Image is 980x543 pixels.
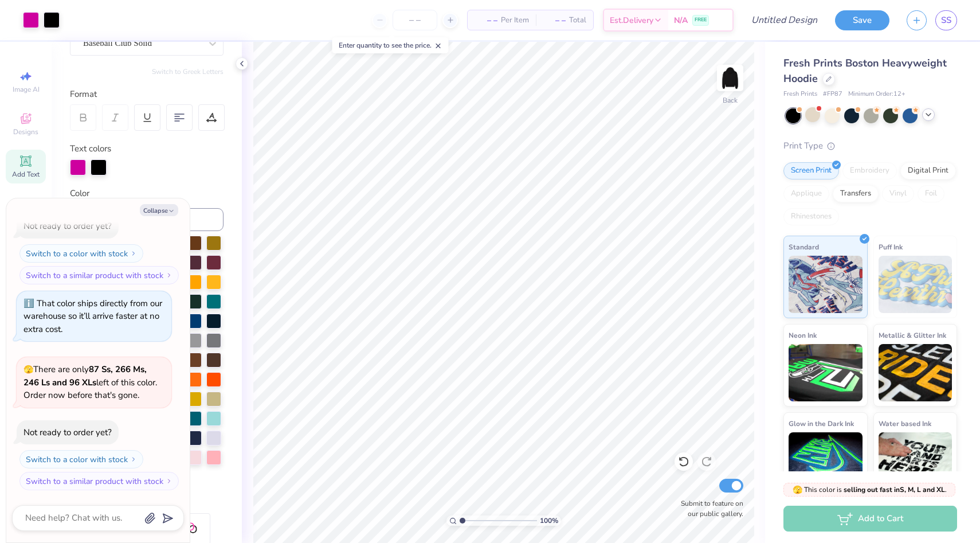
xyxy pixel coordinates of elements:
[166,272,173,279] img: Switch to a similar product with stock
[793,485,802,495] span: 🫣
[719,67,742,89] img: Back
[783,56,947,85] span: Fresh Prints Boston Heavyweight Hoodie
[540,515,558,526] span: 100 %
[879,344,952,401] img: Metallic & Glitter Ink
[130,250,137,257] img: Switch to a color with stock
[695,16,707,24] span: FREE
[900,162,956,179] div: Digital Print
[842,162,897,179] div: Embroidery
[844,485,945,494] strong: selling out fast in S, M, L and XL
[823,89,842,99] span: # FP87
[23,364,157,401] span: There are only left of this color. Order now before that's gone.
[941,14,951,27] span: SS
[501,14,529,26] span: Per Item
[918,185,944,202] div: Foil
[130,456,137,463] img: Switch to a color with stock
[789,241,819,253] span: Standard
[19,244,143,263] button: Switch to a color with stock
[783,162,839,179] div: Screen Print
[19,266,179,284] button: Switch to a similar product with stock
[569,14,586,26] span: Total
[783,139,957,153] div: Print Type
[610,14,653,26] span: Est. Delivery
[475,14,497,26] span: – –
[152,67,224,76] button: Switch to Greek Letters
[879,241,903,253] span: Puff Ink
[12,170,40,179] span: Add Text
[674,14,688,26] span: N/A
[789,417,854,429] span: Glow in the Dark Ink
[789,329,817,341] span: Neon Ink
[879,329,946,341] span: Metallic & Glitter Ink
[23,364,147,388] strong: 87 Ss, 266 Ms, 246 Ls and 96 XLs
[675,498,743,519] label: Submit to feature on our public gallery.
[140,204,178,216] button: Collapse
[70,187,224,200] div: Color
[848,89,905,99] span: Minimum Order: 12 +
[879,432,952,490] img: Water based Ink
[835,10,889,30] button: Save
[789,432,863,490] img: Glow in the Dark Ink
[789,344,863,401] img: Neon Ink
[789,256,863,313] img: Standard
[166,478,173,485] img: Switch to a similar product with stock
[332,37,449,53] div: Enter quantity to see the price.
[19,450,143,468] button: Switch to a color with stock
[879,256,952,313] img: Puff Ink
[783,185,829,202] div: Applique
[23,220,112,232] div: Not ready to order yet?
[19,472,179,490] button: Switch to a similar product with stock
[70,142,111,155] label: Text colors
[13,85,40,94] span: Image AI
[723,95,738,106] div: Back
[879,417,931,429] span: Water based Ink
[793,485,947,495] span: This color is .
[70,88,225,101] div: Format
[23,427,112,438] div: Not ready to order yet?
[783,208,839,225] div: Rhinestones
[742,9,826,32] input: Untitled Design
[13,127,38,136] span: Designs
[882,185,914,202] div: Vinyl
[393,10,437,30] input: – –
[783,89,817,99] span: Fresh Prints
[543,14,566,26] span: – –
[23,298,162,335] div: That color ships directly from our warehouse so it’ll arrive faster at no extra cost.
[935,10,957,30] a: SS
[23,364,33,375] span: 🫣
[833,185,879,202] div: Transfers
